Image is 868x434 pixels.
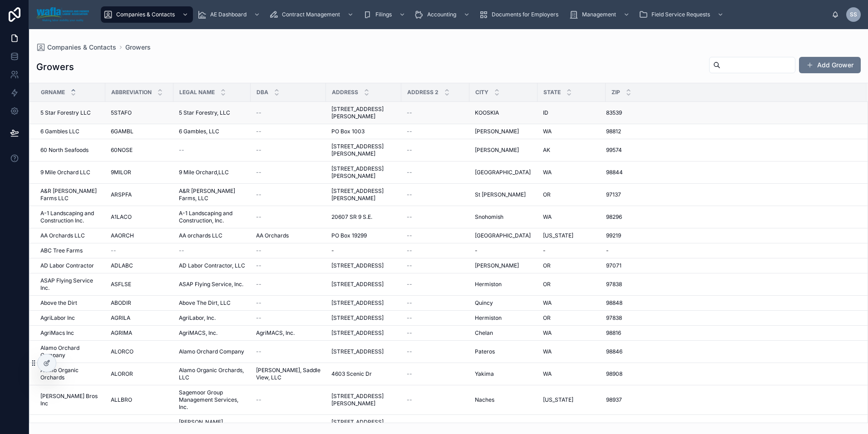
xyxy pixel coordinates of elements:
[179,348,245,355] a: Alamo Orchard Company
[331,314,396,322] a: [STREET_ADDRESS]
[256,191,261,198] span: --
[331,187,396,202] span: [STREET_ADDRESS][PERSON_NAME]
[407,299,464,307] a: --
[475,109,499,116] span: KOOSKIA
[111,262,133,269] span: ADLABC
[407,348,412,355] span: --
[543,281,551,288] span: OR
[331,329,384,337] span: [STREET_ADDRESS]
[331,348,384,355] span: [STREET_ADDRESS]
[475,299,532,307] a: Quincy
[606,213,622,221] span: 98296
[179,247,245,254] a: --
[360,6,410,23] a: Filings
[179,314,216,322] span: AgriLabor, Inc.
[101,6,193,23] a: Companies & Contacts
[111,146,133,154] span: 60NOSE
[111,348,133,355] span: ALORCO
[256,262,261,269] span: --
[331,247,396,254] a: -
[543,329,600,337] a: WA
[179,389,245,411] span: Sagemoor Group Management Services, Inc.
[606,314,856,322] a: 97838
[111,232,134,239] span: AAORCH
[125,43,151,52] span: Growers
[543,213,600,221] a: WA
[179,281,245,288] a: ASAP Flying Service, Inc.
[179,348,244,355] span: Alamo Orchard Company
[40,128,100,135] a: 6 Gambles LLC
[606,191,856,198] a: 97137
[799,57,861,73] button: Add Grower
[40,262,94,269] span: AD Labor Contractor
[475,370,494,378] span: Yakima
[606,109,622,116] span: 83539
[40,187,100,202] span: A&R [PERSON_NAME] Farms LLC
[331,299,396,307] a: [STREET_ADDRESS]
[475,262,532,269] a: [PERSON_NAME]
[475,370,532,378] a: Yakima
[40,247,83,254] span: ABC Tree Farms
[606,299,856,307] a: 98848
[543,109,548,116] span: ID
[475,128,532,135] a: [PERSON_NAME]
[331,281,384,288] span: [STREET_ADDRESS]
[111,370,133,378] span: ALOROR
[111,299,168,307] a: ABODIR
[543,299,600,307] a: WA
[407,213,412,221] span: --
[331,143,396,157] span: [STREET_ADDRESS][PERSON_NAME]
[543,146,600,154] a: AK
[606,370,622,378] span: 98908
[331,299,384,307] span: [STREET_ADDRESS]
[256,262,321,269] a: --
[475,262,519,269] span: [PERSON_NAME]
[606,370,856,378] a: 98908
[475,213,503,221] span: Snohomish
[331,128,396,135] a: PO Box 1003
[331,370,372,378] span: 4603 Scenic Dr
[407,169,412,176] span: --
[256,128,261,135] span: --
[256,314,261,322] span: --
[111,281,168,288] a: ASFLSE
[179,210,245,224] a: A-1 Landscaping and Construction, Inc.
[475,329,532,337] a: Chelan
[475,146,532,154] a: [PERSON_NAME]
[606,128,621,135] span: 98812
[606,146,856,154] a: 99574
[111,232,168,239] a: AAORCH
[407,109,464,116] a: --
[331,165,396,180] span: [STREET_ADDRESS][PERSON_NAME]
[543,329,552,337] span: WA
[179,169,245,176] a: 9 Mile Orchard,LLC
[407,109,412,116] span: --
[651,11,710,18] span: Field Service Requests
[40,169,90,176] span: 9 Mile Orchard LLC
[179,232,222,239] span: AA orchards LLC
[407,329,464,337] a: --
[40,247,100,254] a: ABC Tree Farms
[210,11,247,18] span: AE Dashboard
[40,344,100,359] span: Alamo Orchard Company
[331,262,396,269] a: [STREET_ADDRESS]
[40,329,100,337] a: AgriMacs Inc
[475,128,519,135] span: [PERSON_NAME]
[256,213,261,221] span: --
[179,109,230,116] span: 5 Star Forestry, LLC
[606,281,622,288] span: 97838
[543,281,600,288] a: OR
[256,329,321,337] a: AgriMACS, Inc.
[407,314,464,322] a: --
[40,367,100,381] span: Alamo Organic Orchards
[256,314,321,322] a: --
[407,169,464,176] a: --
[407,262,412,269] span: --
[40,109,100,116] a: 5 Star Forestry LLC
[475,314,532,322] a: Hermiston
[111,213,168,221] a: A1LACO
[266,6,358,23] a: Contract Management
[40,210,100,224] span: A-1 Landscaping and Construction Inc.
[606,109,856,116] a: 83539
[256,213,321,221] a: --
